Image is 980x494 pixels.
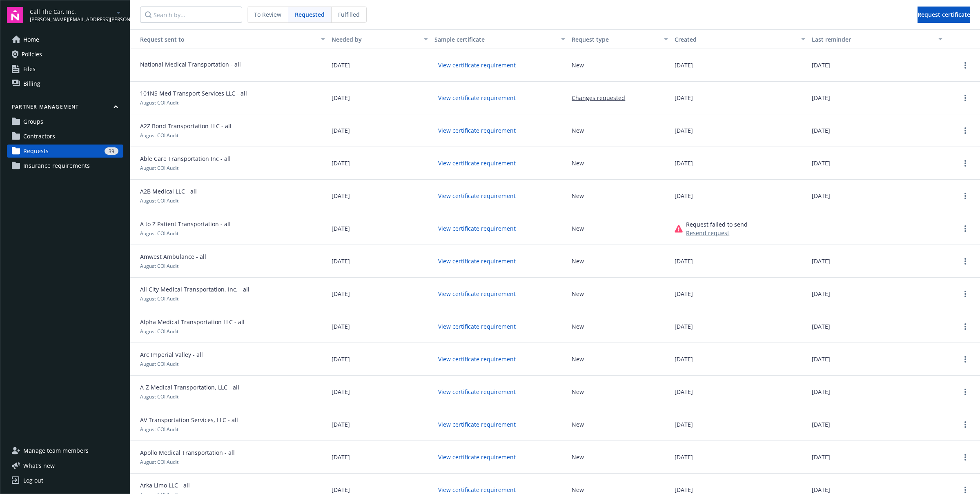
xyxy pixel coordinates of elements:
[105,147,118,155] div: 39
[140,285,249,294] span: All City Medical Transportation, Inc. - all
[23,115,43,128] span: Groups
[960,158,970,168] button: more
[686,229,729,237] button: Resend request
[812,159,830,167] span: [DATE]
[434,59,519,71] button: View certificate requirement
[332,420,350,429] span: [DATE]
[918,7,970,23] button: Request certificate
[140,458,178,465] span: August COI Audit
[812,322,830,331] span: [DATE]
[332,191,350,200] span: [DATE]
[140,165,178,171] span: August COI Audit
[960,126,970,136] a: more
[686,220,748,229] div: Request failed to send
[572,485,584,494] button: New
[23,474,43,487] div: Log out
[140,7,242,23] input: Search by...
[960,289,970,299] a: more
[572,191,584,200] button: New
[7,7,23,23] img: navigator-logo.svg
[572,224,584,233] button: New
[812,35,933,44] div: Last reminder
[572,420,584,429] button: New
[434,353,519,365] button: View certificate requirement
[960,354,970,364] a: more
[7,145,123,158] a: Requests39
[23,62,36,76] span: Files
[254,10,281,19] span: To Review
[140,89,247,98] span: 101NS Med Transport Services LLC - all
[114,7,123,17] a: arrowDropDown
[960,452,970,462] button: more
[812,485,830,494] span: [DATE]
[960,420,970,429] a: more
[434,255,519,267] button: View certificate requirement
[332,257,350,265] span: [DATE]
[572,355,584,363] button: New
[140,99,178,106] span: August COI Audit
[434,287,519,300] button: View certificate requirement
[140,122,232,130] span: A2Z Bond Transportation LLC - all
[960,224,970,234] a: more
[7,33,123,46] a: Home
[434,451,519,463] button: View certificate requirement
[140,187,197,196] span: A2B Medical LLC - all
[572,61,584,69] button: New
[812,61,830,69] span: [DATE]
[332,387,350,396] span: [DATE]
[23,130,55,143] span: Contractors
[23,77,40,90] span: Billing
[572,453,584,461] button: New
[140,393,178,400] span: August COI Audit
[434,189,519,202] button: View certificate requirement
[140,60,241,69] span: National Medical Transportation - all
[30,7,114,16] span: Call The Car, Inc.
[572,387,584,396] button: New
[675,387,693,396] span: [DATE]
[812,93,830,102] span: [DATE]
[812,355,830,363] span: [DATE]
[960,387,970,397] a: more
[23,145,49,158] span: Requests
[434,124,519,137] button: View certificate requirement
[572,93,625,102] button: Changes requested
[332,35,419,44] div: Needed by
[7,159,123,172] a: Insurance requirements
[812,126,830,135] span: [DATE]
[140,360,178,367] span: August COI Audit
[675,93,693,102] span: [DATE]
[812,387,830,396] span: [DATE]
[675,289,693,298] span: [DATE]
[140,328,178,335] span: August COI Audit
[7,130,123,143] a: Contractors
[960,322,970,332] a: more
[960,60,970,70] a: more
[140,416,238,424] span: AV Transportation Services, LLC - all
[960,93,970,103] button: more
[572,35,659,44] div: Request type
[30,16,114,23] span: [PERSON_NAME][EMAIL_ADDRESS][PERSON_NAME][DOMAIN_NAME]
[812,453,830,461] span: [DATE]
[140,154,231,163] span: Able Care Transportation Inc - all
[675,257,693,265] span: [DATE]
[434,157,519,169] button: View certificate requirement
[568,29,671,49] button: Request type
[675,453,693,461] span: [DATE]
[960,191,970,201] button: more
[434,418,519,431] button: View certificate requirement
[808,29,946,49] button: Last reminder
[332,289,350,298] span: [DATE]
[572,159,584,167] button: New
[140,230,178,237] span: August COI Audit
[7,461,68,470] button: What's new
[675,61,693,69] span: [DATE]
[140,220,231,228] span: A to Z Patient Transportation - all
[675,126,693,135] span: [DATE]
[960,256,970,266] a: more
